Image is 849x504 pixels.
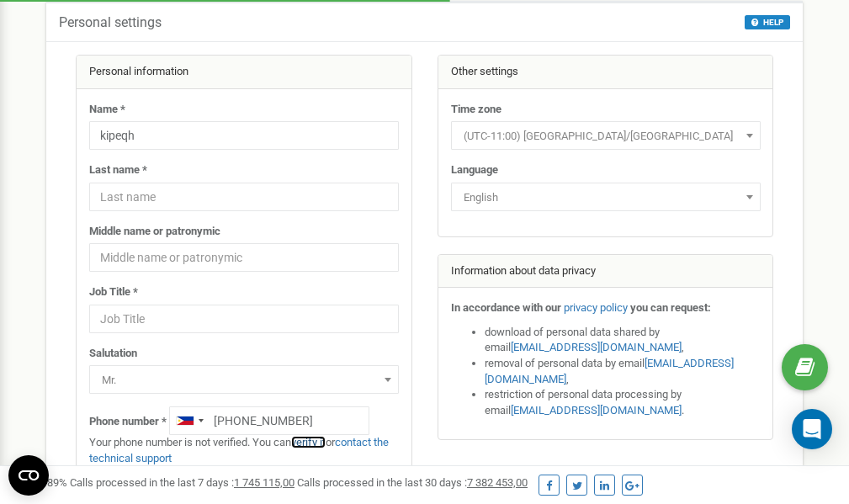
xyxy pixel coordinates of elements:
[457,125,755,148] span: (UTC-11:00) Pacific/Midway
[485,387,761,418] li: restriction of personal data processing by email .
[89,436,389,464] a: contact the technical support
[438,255,773,289] div: Information about data privacy
[89,162,147,178] label: Last name *
[511,404,682,416] a: [EMAIL_ADDRESS][DOMAIN_NAME]
[511,341,682,353] a: [EMAIL_ADDRESS][DOMAIN_NAME]
[70,476,294,489] span: Calls processed in the last 7 days :
[564,301,628,314] a: privacy policy
[95,369,393,392] span: Mr.
[89,121,399,150] input: Name
[485,325,761,356] li: download of personal data shared by email ,
[89,224,220,240] label: Middle name or patronymic
[451,121,761,150] span: (UTC-11:00) Pacific/Midway
[169,406,369,435] input: +1-800-555-55-55
[451,183,761,211] span: English
[451,102,501,118] label: Time zone
[89,305,399,333] input: Job Title
[451,301,561,314] strong: In accordance with our
[8,455,49,496] button: Open CMP widget
[170,407,209,434] div: Telephone country code
[467,476,528,489] u: 7 382 453,00
[89,243,399,272] input: Middle name or patronymic
[89,102,125,118] label: Name *
[89,435,399,466] p: Your phone number is not verified. You can or
[89,183,399,211] input: Last name
[792,409,832,449] div: Open Intercom Messenger
[59,15,162,30] h5: Personal settings
[451,162,498,178] label: Language
[234,476,294,489] u: 1 745 115,00
[485,356,761,387] li: removal of personal data by email ,
[297,476,528,489] span: Calls processed in the last 30 days :
[438,56,773,89] div: Other settings
[89,365,399,394] span: Mr.
[89,414,167,430] label: Phone number *
[291,436,326,448] a: verify it
[89,284,138,300] label: Job Title *
[77,56,411,89] div: Personal information
[630,301,711,314] strong: you can request:
[457,186,755,210] span: English
[745,15,790,29] button: HELP
[485,357,734,385] a: [EMAIL_ADDRESS][DOMAIN_NAME]
[89,346,137,362] label: Salutation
